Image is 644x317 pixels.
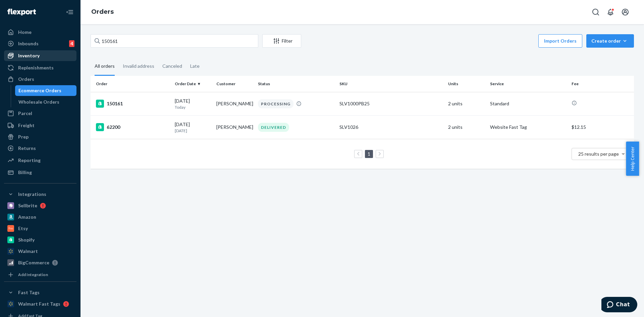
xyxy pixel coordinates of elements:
div: Freight [18,122,35,129]
span: 25 results per page [578,151,619,157]
th: Units [445,76,487,92]
a: Shopify [4,234,76,245]
button: Open Search Box [589,5,602,19]
div: 150161 [96,100,169,108]
th: SKU [337,76,445,92]
div: Wholesale Orders [18,99,59,105]
th: Order [91,76,172,92]
div: BigCommerce [18,259,49,266]
div: Inventory [18,52,40,59]
div: Integrations [18,191,46,198]
p: [DATE] [175,128,211,134]
div: Late [190,57,200,75]
a: Prep [4,131,76,142]
a: Freight [4,120,76,131]
p: Website Fast Tag [490,124,566,130]
a: Walmart [4,246,76,257]
div: SLV1000PB25 [339,100,443,107]
a: Amazon [4,212,76,222]
div: Home [18,29,32,36]
button: Open account menu [619,5,632,19]
div: DELIVERED [258,123,289,132]
a: Wholesale Orders [15,97,77,107]
a: Billing [4,167,76,178]
a: Orders [4,74,76,85]
button: Create order [586,34,634,48]
a: BigCommerce [4,257,76,268]
a: Orders [91,8,114,15]
img: Flexport logo [7,9,36,15]
div: Inbounds [18,40,39,47]
div: Prep [18,134,29,140]
button: Filter [262,34,301,48]
div: 4 [69,40,74,47]
td: [PERSON_NAME] [214,92,255,115]
div: 62200 [96,123,169,131]
iframe: Opens a widget where you can chat to one of our agents [601,297,637,314]
button: Integrations [4,189,76,200]
input: Search orders [91,34,258,48]
div: Billing [18,169,32,176]
div: Amazon [18,214,36,220]
a: Home [4,27,76,38]
div: Canceled [162,57,182,75]
td: 2 units [445,92,487,115]
div: Ecommerce Orders [18,87,61,94]
div: Parcel [18,110,32,117]
div: Fast Tags [18,289,40,296]
div: Returns [18,145,36,152]
td: 2 units [445,115,487,139]
a: Sellbrite [4,200,76,211]
div: All orders [95,57,115,76]
a: Replenishments [4,62,76,73]
div: Invalid address [123,57,154,75]
button: Close Navigation [63,5,76,19]
a: Walmart Fast Tags [4,299,76,309]
th: Service [487,76,569,92]
div: Create order [591,38,629,44]
td: [PERSON_NAME] [214,115,255,139]
a: Returns [4,143,76,154]
div: Walmart [18,248,38,255]
a: Inventory [4,50,76,61]
div: Filter [263,38,301,44]
div: Add Integration [18,272,48,277]
div: Sellbrite [18,202,37,209]
div: SLV1026 [339,124,443,130]
a: Etsy [4,223,76,234]
div: Replenishments [18,64,54,71]
div: [DATE] [175,121,211,134]
th: Status [255,76,337,92]
p: Standard [490,100,566,107]
ol: breadcrumbs [86,2,119,22]
div: Shopify [18,236,35,243]
a: Parcel [4,108,76,119]
div: Reporting [18,157,41,164]
div: Walmart Fast Tags [18,301,60,307]
button: Fast Tags [4,287,76,298]
div: PROCESSING [258,99,293,108]
div: [DATE] [175,98,211,110]
a: Inbounds4 [4,38,76,49]
button: Help Center [626,142,639,176]
a: Ecommerce Orders [15,85,77,96]
button: Import Orders [538,34,582,48]
div: Customer [216,81,253,87]
th: Fee [569,76,634,92]
button: Open notifications [604,5,617,19]
a: Add Integration [4,271,76,279]
a: Page 1 is your current page [366,151,372,157]
td: $12.15 [569,115,634,139]
p: Today [175,104,211,110]
div: Etsy [18,225,28,232]
th: Order Date [172,76,214,92]
div: Orders [18,76,34,83]
a: Reporting [4,155,76,166]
